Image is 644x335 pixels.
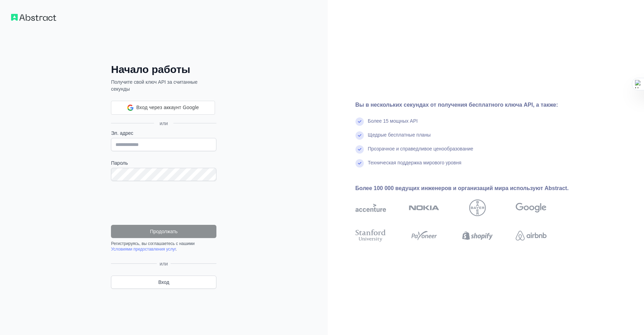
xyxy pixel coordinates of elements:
a: Условиями предоставления услуг [111,247,176,252]
iframe: Рекапча [111,189,216,216]
ya-tr-span: или [160,261,168,267]
ya-tr-span: Пароль [111,160,128,166]
a: Вход [111,276,216,289]
img: платежный агент [409,228,439,243]
ya-tr-span: Вход [158,279,169,286]
ya-tr-span: Прозрачное и справедливое ценообразование [368,146,473,152]
div: Вход через аккаунт Google [111,101,215,115]
img: Shopify [462,228,493,243]
img: Google [516,199,546,216]
img: байер [469,199,486,216]
ya-tr-span: Более 15 мощных API [368,118,418,124]
ya-tr-span: . [176,247,177,252]
ya-tr-span: Щедрые бесплатные планы [368,132,431,138]
img: Рабочий процесс [11,14,56,21]
img: отметьте галочкой [355,159,364,167]
ya-tr-span: Продолжать [150,228,178,235]
ya-tr-span: Вход через аккаунт Google [136,105,199,110]
ya-tr-span: Эл. адрес [111,130,133,136]
img: отметьте галочкой [355,131,364,140]
ya-tr-span: Вы в нескольких секундах от получения бесплатного ключа API, а также: [355,102,558,108]
img: nokia [409,199,439,216]
img: airbnb [516,228,546,243]
ya-tr-span: Регистрируясь, вы соглашаетесь с нашими [111,241,195,246]
button: Продолжать [111,225,216,238]
ya-tr-span: Получите свой ключ API за считанные секунды [111,79,197,92]
img: отметьте галочкой [355,117,364,126]
ya-tr-span: или [160,121,168,126]
ya-tr-span: Техническая поддержка мирового уровня [368,160,462,165]
img: акцентировать [355,199,386,216]
img: стэнфордский университет [355,228,386,243]
ya-tr-span: Начало работы [111,64,190,75]
ya-tr-span: Более 100 000 ведущих инженеров и организаций мира используют Abstract. [355,185,569,191]
img: отметьте галочкой [355,145,364,154]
